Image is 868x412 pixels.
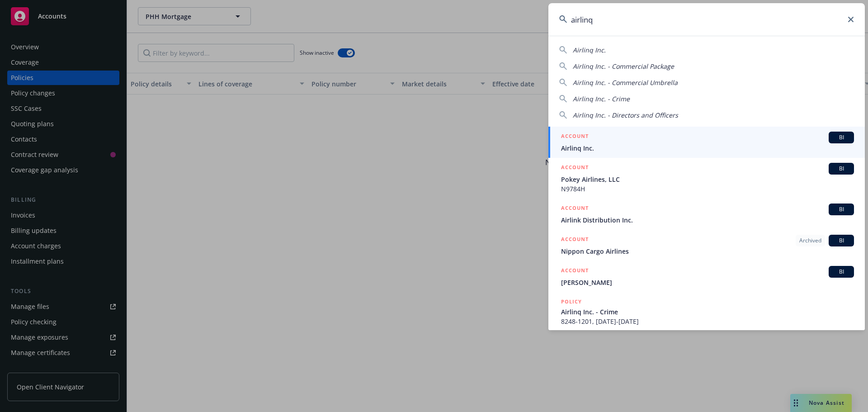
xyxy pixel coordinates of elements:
[561,266,589,277] h5: ACCOUNT
[561,297,582,306] h5: POLICY
[832,268,850,276] span: BI
[548,3,865,36] input: Search...
[561,278,854,287] span: [PERSON_NAME]
[561,307,854,317] span: Airlinq Inc. - Crime
[561,132,589,142] h5: ACCOUNT
[832,237,850,245] span: BI
[548,230,865,261] a: ACCOUNTArchivedBINippon Cargo Airlines
[561,184,854,194] span: N9784H
[548,158,865,199] a: ACCOUNTBIPokey Airlines, LLCN9784H
[561,163,589,174] h5: ACCOUNT
[573,46,606,54] span: Airlinq Inc.
[573,78,678,87] span: Airlinq Inc. - Commercial Umbrella
[832,165,850,173] span: BI
[573,62,674,71] span: Airlinq Inc. - Commercial Package
[548,261,865,292] a: ACCOUNTBI[PERSON_NAME]
[548,127,865,158] a: ACCOUNTBIAirlinq Inc.
[832,133,850,142] span: BI
[561,235,589,246] h5: ACCOUNT
[561,215,854,225] span: Airlink Distribution Inc.
[561,143,854,153] span: Airlinq Inc.
[573,95,630,103] span: Airlinq Inc. - Crime
[799,237,821,245] span: Archived
[548,199,865,230] a: ACCOUNTBIAirlink Distribution Inc.
[561,317,854,326] span: 8248-1201, [DATE]-[DATE]
[561,246,854,256] span: Nippon Cargo Airlines
[832,205,850,213] span: BI
[573,111,678,119] span: Airlinq Inc. - Directors and Officers
[561,175,854,184] span: Pokey Airlines, LLC
[548,292,865,331] a: POLICYAirlinq Inc. - Crime8248-1201, [DATE]-[DATE]
[561,204,589,214] h5: ACCOUNT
